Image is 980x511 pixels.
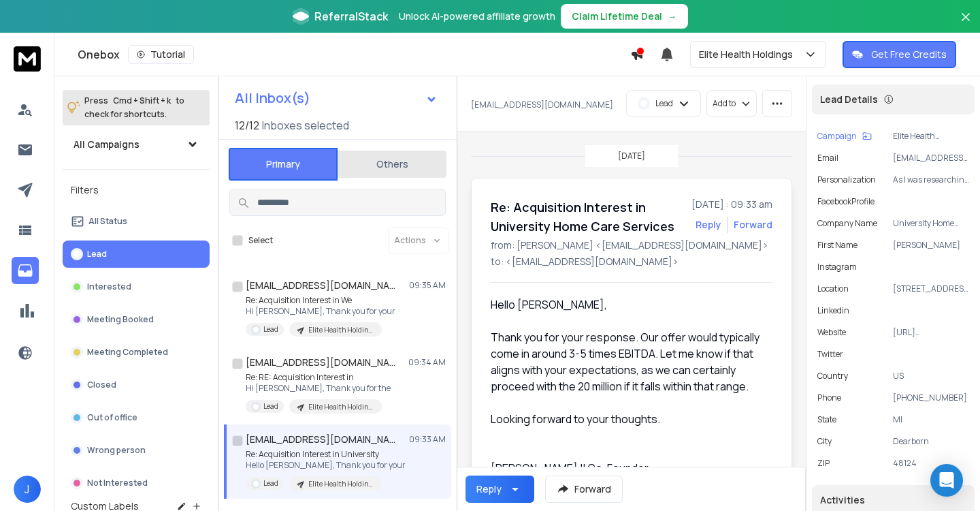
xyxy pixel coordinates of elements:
h1: [EMAIL_ADDRESS][DOMAIN_NAME] [246,433,395,446]
p: 48124 [893,458,969,469]
p: Lead [87,249,107,260]
button: J [14,476,41,503]
div: Reply [476,482,502,496]
p: from: [PERSON_NAME] <[EMAIL_ADDRESS][DOMAIN_NAME]> [491,238,772,252]
button: All Status [63,208,210,235]
p: Elite Health Holdings - Home Care [308,402,374,412]
p: City [817,436,832,447]
p: Email [817,153,838,164]
button: Not Interested [63,469,210,497]
h1: [EMAIL_ADDRESS][DOMAIN_NAME] [246,279,395,292]
button: All Campaigns [63,131,210,158]
p: Lead Details [820,93,878,106]
p: Lead [263,324,278,335]
span: ReferralStack [314,8,388,25]
span: 12 / 12 [235,117,259,134]
p: State [817,414,836,425]
span: Cmd + Shift + k [111,93,173,108]
h3: Inboxes selected [262,117,349,134]
p: 09:33 AM [409,434,446,445]
div: Open Intercom Messenger [930,464,963,497]
p: ZIP [817,458,830,469]
p: [PERSON_NAME] [893,240,969,251]
p: Add to [713,98,736,109]
p: Country [817,371,848,382]
label: Select [248,235,273,246]
button: Reply [696,218,721,232]
p: Lead [655,98,673,109]
button: Others [338,149,446,179]
button: Reply [465,476,534,503]
p: website [817,327,846,338]
p: Get Free Credits [871,48,947,61]
button: Interested [63,273,210,300]
p: linkedin [817,305,849,316]
button: Primary [229,148,338,181]
h1: [EMAIL_ADDRESS][DOMAIN_NAME] [246,356,395,369]
h1: Re: Acquisition Interest in University Home Care Services [491,198,683,236]
p: Twitter [817,349,843,360]
button: Get Free Credits [843,41,956,68]
p: First Name [817,240,857,251]
p: Re: Acquisition Interest in University [246,449,406,460]
p: [URL][DOMAIN_NAME] [893,327,969,338]
p: Meeting Completed [87,347,168,358]
p: Meeting Booked [87,314,154,325]
p: Out of office [87,412,137,423]
p: Unlock AI-powered affiliate growth [399,10,555,23]
button: Out of office [63,404,210,431]
h3: Filters [63,181,210,200]
p: MI [893,414,969,425]
button: All Inbox(s) [224,84,448,112]
p: Dearborn [893,436,969,447]
p: location [817,283,849,294]
p: [DATE] : 09:33 am [691,198,772,211]
p: Not Interested [87,478,148,489]
p: Personalization [817,174,876,185]
p: FacebookProfile [817,196,875,207]
button: Lead [63,241,210,268]
p: 09:34 AM [408,357,446,368]
p: US [893,371,969,382]
p: Elite Health Holdings - Home Care [308,479,374,489]
p: Hi [PERSON_NAME], Thank you for the [246,383,391,394]
p: Interested [87,281,131,292]
button: Tutorial [128,45,194,64]
p: All Status [88,216,127,227]
button: Meeting Completed [63,339,210,366]
p: [EMAIL_ADDRESS][DOMAIN_NAME] [471,99,613,110]
button: Claim Lifetime Deal→ [561,4,688,29]
p: Company Name [817,218,877,229]
p: Press to check for shortcuts. [84,94,184,121]
p: Lead [263,401,278,412]
div: Forward [734,218,772,232]
p: Elite Health Holdings [699,48,798,61]
div: [PERSON_NAME] || Co-Founder [491,460,762,476]
p: [PHONE_NUMBER] [893,392,969,403]
p: Wrong person [87,445,146,456]
p: [EMAIL_ADDRESS][DOMAIN_NAME] [893,153,969,164]
button: Close banner [957,8,975,41]
p: University Home Care Services [893,218,969,229]
button: Campaign [817,131,872,142]
span: → [668,10,677,23]
button: Forward [545,476,623,503]
p: Hi [PERSON_NAME], Thank you for your [246,306,395,317]
p: 09:35 AM [409,280,446,291]
button: Closed [63,371,210,399]
p: Closed [87,380,116,390]
p: Phone [817,392,841,403]
p: Instagram [817,262,857,273]
p: [STREET_ADDRESS][PERSON_NAME] [893,283,969,294]
button: Wrong person [63,437,210,464]
p: to: <[EMAIL_ADDRESS][DOMAIN_NAME]> [491,255,772,268]
div: Hello [PERSON_NAME], Thank you for your response. Our offer would typically come in around 3-5 ti... [491,296,762,427]
h1: All Campaigns [73,138,140,151]
p: Lead [263,478,278,489]
p: Campaign [817,131,857,142]
p: Elite Health Holdings - Home Care [308,325,374,335]
p: Hello [PERSON_NAME], Thank you for your [246,460,406,471]
p: As I was researching University Home Care, I was impressed by your established hospice care servi... [893,174,969,185]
